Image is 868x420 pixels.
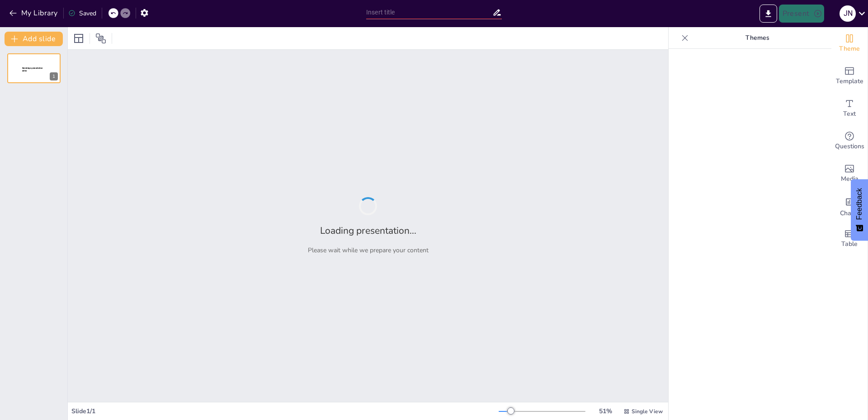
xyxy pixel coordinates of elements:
div: 51 % [594,407,616,415]
div: Add text boxes [831,92,868,125]
button: Add slide [5,32,63,46]
span: Feedback [855,188,863,220]
div: 1 [50,72,58,80]
div: Add ready made slides [831,60,868,92]
h2: Loading presentation... [320,224,416,237]
div: J N [840,5,856,22]
span: Single View [632,408,663,415]
p: Please wait while we prepare your content [308,246,429,255]
span: Media [841,174,859,184]
div: Layout [71,31,86,46]
span: Table [841,239,858,249]
button: Feedback - Show survey [851,179,868,241]
span: Charts [840,208,859,218]
input: Insert title [366,6,492,19]
div: Add charts and graphs [831,190,868,222]
div: Add a table [831,222,868,255]
span: Sendsteps presentation editor [22,67,43,72]
span: Position [95,33,106,44]
span: Text [843,109,856,119]
span: Template [836,76,863,86]
p: Themes [692,27,822,49]
div: 1 [7,53,61,83]
div: Saved [68,9,96,18]
button: Present [779,5,824,23]
button: Export to PowerPoint [759,5,777,23]
div: Change the overall theme [831,27,868,60]
button: My Library [7,6,61,20]
div: Add images, graphics, shapes or video [831,157,868,190]
div: Slide 1 / 1 [71,407,499,415]
div: Get real-time input from your audience [831,125,868,157]
button: J N [840,5,856,23]
span: Theme [839,44,860,54]
span: Questions [835,142,864,151]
